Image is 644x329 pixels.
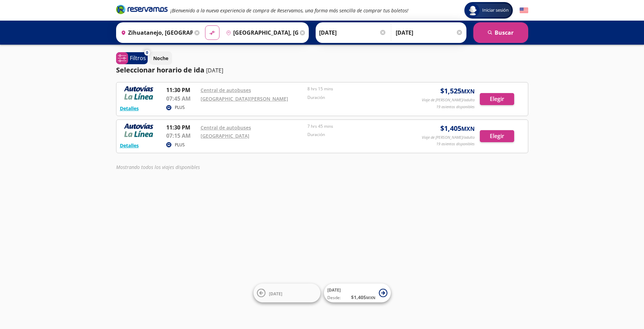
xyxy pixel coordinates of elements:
small: MXN [461,125,475,133]
i: Brand Logo [116,4,168,14]
button: [DATE]Desde:$1,405MXN [324,284,391,303]
span: [DATE] [327,287,341,293]
small: MXN [461,88,475,95]
p: Viaje de [PERSON_NAME]/adulto [422,97,475,103]
p: PLUS [175,142,185,148]
p: Duración [307,94,411,101]
p: Noche [153,55,168,62]
p: 19 asientos disponibles [436,104,475,110]
a: Central de autobuses [201,124,251,131]
input: Buscar Destino [223,24,298,41]
a: Central de autobuses [201,87,251,93]
span: Iniciar sesión [479,7,511,14]
img: RESERVAMOS [120,86,158,100]
p: PLUS [175,104,185,111]
button: Noche [149,52,172,65]
p: 07:45 AM [166,94,197,103]
p: 8 hrs 15 mins [307,86,411,92]
button: Detalles [120,142,139,149]
a: [GEOGRAPHIC_DATA] [201,133,249,139]
p: 11:30 PM [166,86,197,94]
small: MXN [366,295,375,300]
button: Elegir [480,93,514,105]
span: Desde: [327,295,341,301]
span: $ 1,405 [351,294,375,301]
em: ¡Bienvenido a la nueva experiencia de compra de Reservamos, una forma más sencilla de comprar tus... [170,7,408,14]
span: [DATE] [269,291,282,296]
button: Detalles [120,105,139,112]
a: [GEOGRAPHIC_DATA][PERSON_NAME] [201,95,288,102]
p: 11:30 PM [166,123,197,132]
span: $ 1,525 [440,86,475,96]
p: 19 asientos disponibles [436,141,475,147]
button: English [520,6,528,15]
span: 0 [146,50,148,56]
button: Elegir [480,130,514,142]
p: Filtros [130,54,146,62]
p: 07:15 AM [166,132,197,140]
p: Viaje de [PERSON_NAME]/adulto [422,135,475,140]
p: Duración [307,132,411,138]
input: Opcional [396,24,463,41]
img: RESERVAMOS [120,123,158,137]
span: $ 1,405 [440,123,475,134]
button: [DATE] [253,284,320,303]
em: Mostrando todos los viajes disponibles [116,164,200,170]
p: Seleccionar horario de ida [116,65,204,75]
p: 7 hrs 45 mins [307,123,411,129]
a: Brand Logo [116,4,168,16]
input: Buscar Origen [118,24,193,41]
button: 0Filtros [116,52,148,64]
input: Elegir Fecha [319,24,386,41]
p: [DATE] [206,66,223,75]
button: Buscar [473,22,528,43]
